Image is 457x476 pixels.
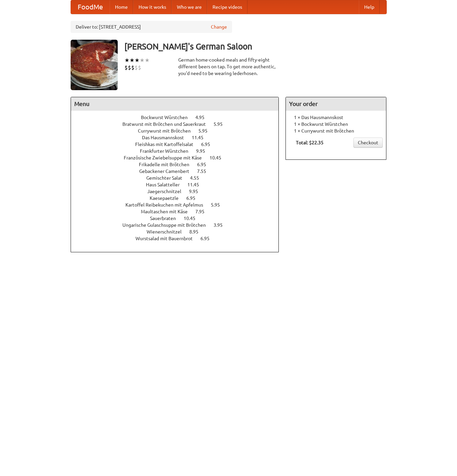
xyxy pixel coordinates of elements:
span: 9.95 [196,148,212,154]
a: Wienerschnitzel 8.95 [147,229,211,234]
span: Bratwurst mit Brötchen und Sauerkraut [122,121,213,127]
a: Help [359,0,380,14]
span: 7.95 [195,209,211,214]
span: Gemischter Salat [146,175,189,181]
div: Deliver to: [STREET_ADDRESS] [71,21,232,33]
span: Kaesepaetzle [150,195,185,201]
span: Sauerbraten [150,216,183,221]
span: 6.95 [201,142,217,147]
li: 1 × Currywurst mit Brötchen [289,127,383,134]
b: Total: $22.35 [296,140,323,145]
span: Ungarische Gulaschsuppe mit Brötchen [122,222,213,228]
li: $ [131,64,135,71]
a: Französische Zwiebelsuppe mit Käse 10.45 [124,155,234,160]
a: Maultaschen mit Käse 7.95 [141,209,217,214]
a: Who we are [172,0,207,14]
span: Kartoffel Reibekuchen mit Apfelmus [125,202,210,208]
li: 1 × Das Hausmannskost [289,114,383,121]
span: 7.55 [197,169,213,174]
span: 6.95 [200,236,216,241]
span: 6.95 [197,162,213,167]
a: Gemischter Salat 4.55 [146,175,212,181]
li: ★ [140,57,145,64]
span: Gebackener Camenbert [139,169,196,174]
span: Wienerschnitzel [147,229,188,234]
span: Bockwurst Würstchen [141,115,194,120]
span: 10.45 [184,216,202,221]
span: Frankfurter Würstchen [140,148,195,154]
a: Das Hausmannskost 11.45 [142,135,216,140]
li: ★ [145,57,150,64]
a: Change [211,24,227,30]
h4: Menu [71,97,279,111]
span: Jaegerschnitzel [147,189,188,194]
span: 11.45 [192,135,210,140]
a: Kartoffel Reibekuchen mit Apfelmus 5.95 [125,202,232,208]
span: 3.95 [214,222,229,228]
a: Wurstsalad mit Bauernbrot 6.95 [136,236,222,241]
a: Home [110,0,133,14]
span: 4.55 [190,175,206,181]
a: Frankfurter Würstchen 9.95 [140,148,218,154]
span: Das Hausmannskost [142,135,191,140]
span: 11.45 [187,182,206,187]
span: 5.95 [198,128,214,134]
a: Gebackener Camenbert 7.55 [139,169,219,174]
li: ★ [129,57,135,64]
span: 10.45 [210,155,228,160]
a: Bratwurst mit Brötchen und Sauerkraut 5.95 [122,121,235,127]
span: 4.95 [195,115,211,120]
li: $ [124,64,128,71]
span: 5.95 [214,121,229,127]
span: Frikadelle mit Brötchen [139,162,196,167]
a: Ungarische Gulaschsuppe mit Brötchen 3.95 [122,222,235,228]
span: Wurstsalad mit Bauernbrot [136,236,199,241]
a: Frikadelle mit Brötchen 6.95 [139,162,219,167]
span: 6.95 [186,195,202,201]
a: Sauerbraten 10.45 [150,216,208,221]
li: ★ [124,57,129,64]
div: German home-cooked meals and fifty-eight different beers on tap. To get more authentic, you'd nee... [178,57,279,77]
li: $ [138,64,141,71]
a: Bockwurst Würstchen 4.95 [141,115,217,120]
a: Currywurst mit Brötchen 5.95 [138,128,220,134]
span: Maultaschen mit Käse [141,209,194,214]
a: Checkout [353,138,383,148]
li: $ [135,64,138,71]
a: Jaegerschnitzel 9.95 [147,189,211,194]
h4: Your order [286,97,386,111]
li: $ [128,64,131,71]
a: Recipe videos [207,0,247,14]
a: How it works [133,0,172,14]
a: Fleishkas mit Kartoffelsalat 6.95 [135,142,223,147]
span: 8.95 [189,229,205,234]
span: Fleishkas mit Kartoffelsalat [135,142,200,147]
span: 9.95 [189,189,205,194]
a: FoodMe [71,0,110,14]
li: 1 × Bockwurst Würstchen [289,121,383,127]
span: Französische Zwiebelsuppe mit Käse [124,155,208,160]
span: Haus Salatteller [146,182,186,187]
a: Haus Salatteller 11.45 [146,182,212,187]
a: Kaesepaetzle 6.95 [150,195,208,201]
img: angular.jpg [71,40,118,90]
li: ★ [135,57,140,64]
span: 5.95 [211,202,227,208]
h3: [PERSON_NAME]'s German Saloon [124,40,387,53]
span: Currywurst mit Brötchen [138,128,197,134]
